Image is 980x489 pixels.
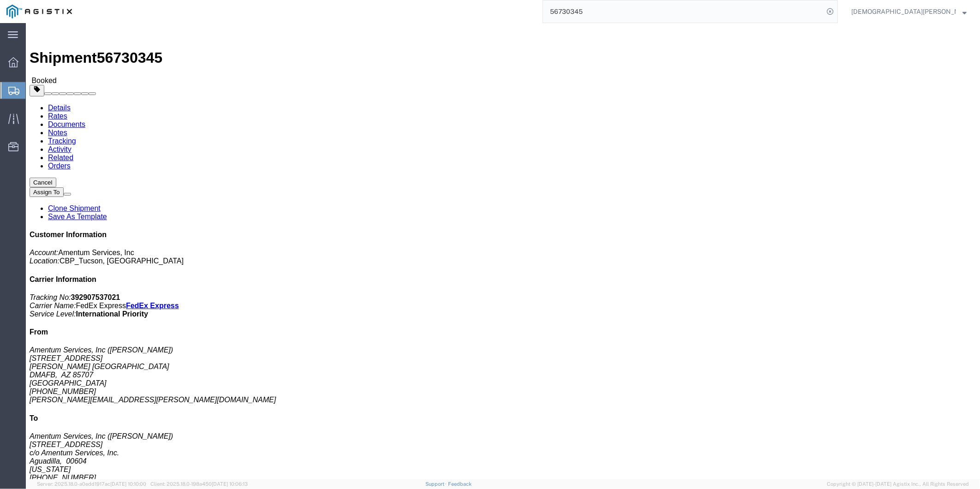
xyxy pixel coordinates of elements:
a: Feedback [448,481,472,487]
input: Search for shipment number, reference number [543,0,824,23]
button: [DEMOGRAPHIC_DATA][PERSON_NAME] [851,6,967,17]
span: [DATE] 10:10:00 [110,481,146,487]
span: Christian Ovalles [851,6,956,17]
a: Support [425,481,448,487]
span: Client: 2025.18.0-198a450 [150,481,248,487]
img: logo [6,5,72,18]
span: [DATE] 10:06:13 [212,481,248,487]
iframe: FS Legacy Container [26,23,980,479]
span: Copyright © [DATE]-[DATE] Agistix Inc., All Rights Reserved [827,480,969,488]
span: Server: 2025.18.0-a0edd1917ac [37,481,146,487]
